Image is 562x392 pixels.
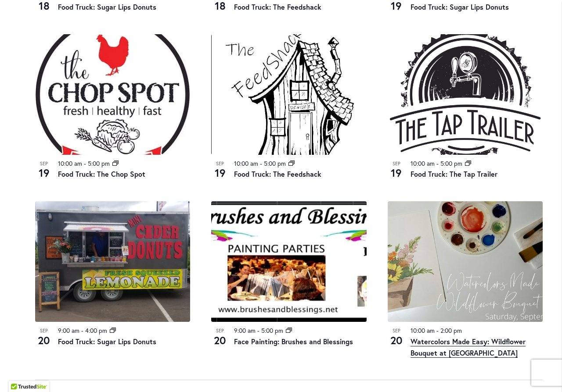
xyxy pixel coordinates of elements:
span: 20 [388,333,405,348]
time: 9:00 am [58,326,79,335]
span: - [81,326,83,335]
span: - [257,326,259,335]
span: Sep [388,160,405,167]
span: - [260,159,262,167]
a: Food Truck: The Chop Spot [58,169,145,178]
a: Food Truck: Sugar Lips Donuts [58,337,156,346]
iframe: Launch Accessibility Center [7,361,31,385]
a: Food Truck: The Feedshack [234,2,321,11]
time: 10:00 am [58,159,82,167]
a: Watercolors Made Easy: Wildflower Bouquet at [GEOGRAPHIC_DATA] [411,337,526,358]
img: 25cdfb0fdae5fac2d41c26229c463054 [388,201,543,322]
span: - [84,159,86,167]
img: Food Truck: Sugar Lips Apple Cider Donuts [35,201,190,322]
img: Brushes and Blessings – Face Painting [211,201,366,322]
time: 5:00 pm [440,159,462,167]
a: Food Truck: Sugar Lips Donuts [58,2,156,11]
a: Face Painting: Brushes and Blessings [234,337,353,346]
time: 9:00 am [234,326,256,335]
time: 5:00 pm [264,159,286,167]
span: 19 [35,165,53,180]
span: Sep [35,160,53,167]
time: 10:00 am [411,326,435,335]
time: 4:00 pm [85,326,107,335]
img: Food Truck: The Tap Trailer [388,34,543,155]
span: 19 [211,165,229,180]
span: Sep [211,327,229,335]
span: 20 [211,333,229,348]
span: Sep [388,327,405,335]
img: THE CHOP SPOT PDX – Food Truck [35,34,190,155]
time: 2:00 pm [440,326,462,335]
time: 10:00 am [234,159,258,167]
a: Food Truck: The Tap Trailer [411,169,497,178]
time: 10:00 am [411,159,435,167]
time: 5:00 pm [261,326,283,335]
span: - [436,159,439,167]
span: Sep [35,327,53,335]
span: - [436,326,439,335]
time: 5:00 pm [88,159,110,167]
span: 19 [388,165,405,180]
a: Food Truck: Sugar Lips Donuts [411,2,509,11]
span: Sep [211,160,229,167]
a: Food Truck: The Feedshack [234,169,321,178]
span: 20 [35,333,53,348]
img: The Feedshack [211,34,366,155]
